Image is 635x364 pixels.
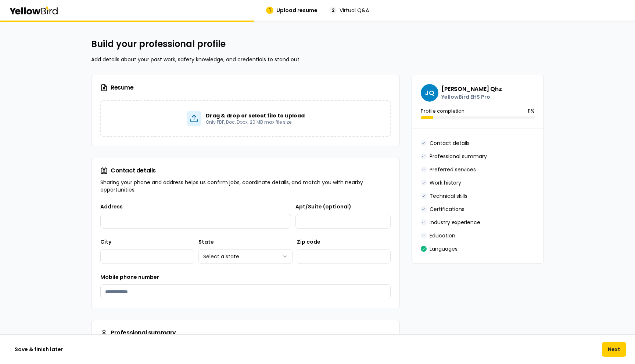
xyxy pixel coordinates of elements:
[295,203,351,210] label: Apt/Suite (optional)
[206,112,305,119] p: Drag & drop or select file to upload
[100,238,111,245] label: City
[198,238,214,245] label: State
[9,342,69,357] button: Save & finish later
[100,84,391,91] h3: Resume
[266,7,273,14] div: 1
[430,150,487,162] button: Professional summary
[297,238,320,245] label: Zip code
[91,38,544,50] h2: Build your professional profile
[430,243,458,255] button: Languages
[91,56,544,63] p: Add details about your past work, safety knowledge, and credentials to stand out.
[602,342,626,357] button: Next
[329,7,337,14] div: 2
[528,108,535,115] p: 11 %
[100,179,391,193] p: Sharing your phone and address helps us confirm jobs, coordinate details, and match you with near...
[111,168,156,174] div: Contact details
[441,85,502,93] h3: [PERSON_NAME] Qhz
[340,7,369,14] span: Virtual Q&A
[100,100,391,137] div: Drag & drop or select file to uploadOnly PDF, Doc, Docx. 20 MB max file size.
[206,119,305,125] p: Only PDF, Doc, Docx. 20 MB max file size.
[100,273,159,281] label: Mobile phone number
[430,137,470,149] button: Contact details
[111,330,176,336] div: Professional summary
[430,216,480,228] button: Industry experience
[421,84,438,102] span: JQ
[430,203,464,215] button: Certifications
[430,177,461,189] button: Work history
[430,164,476,175] button: Preferred services
[276,7,317,14] span: Upload resume
[430,190,467,202] button: Technical skills
[441,93,502,101] p: YellowBird EHS Pro
[421,108,464,115] p: Profile completion
[430,230,455,241] button: Education
[100,203,123,210] label: Address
